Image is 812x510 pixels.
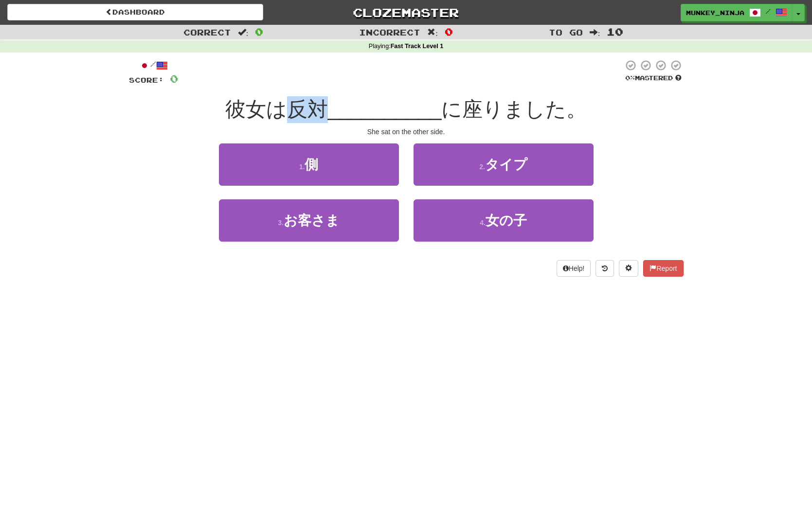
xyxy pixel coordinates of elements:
[686,8,744,17] span: munkey_ninja
[129,59,178,71] div: /
[595,260,614,277] button: Round history (alt+y)
[299,163,305,171] small: 1 .
[427,28,438,36] span: :
[278,219,284,227] small: 3 .
[255,26,263,37] span: 0
[485,157,527,172] span: タイプ
[681,4,793,21] a: munkey_ninja /
[549,27,583,37] span: To go
[486,213,527,228] span: 女の子
[441,98,587,121] span: に座りました。
[414,199,594,242] button: 4.女の子
[590,28,600,36] span: :
[219,199,399,242] button: 3.お客さま
[625,74,635,82] span: 0 %
[278,4,534,21] a: Clozemaster
[766,8,771,15] span: /
[623,74,684,83] div: Mastered
[607,26,623,37] span: 10
[284,213,340,228] span: お客さま
[129,76,164,84] span: Score:
[219,143,399,186] button: 1.側
[480,219,486,227] small: 4 .
[305,157,318,172] span: 側
[557,260,591,277] button: Help!
[183,27,231,37] span: Correct
[170,72,178,85] span: 0
[414,143,594,186] button: 2.タイプ
[129,127,684,137] div: She sat on the other side.
[391,43,444,50] strong: Fast Track Level 1
[643,260,683,277] button: Report
[328,98,442,121] span: __________
[479,163,485,171] small: 2 .
[7,4,263,20] a: Dashboard
[359,27,420,37] span: Incorrect
[238,28,249,36] span: :
[225,98,328,121] span: 彼女は反対
[445,26,453,37] span: 0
